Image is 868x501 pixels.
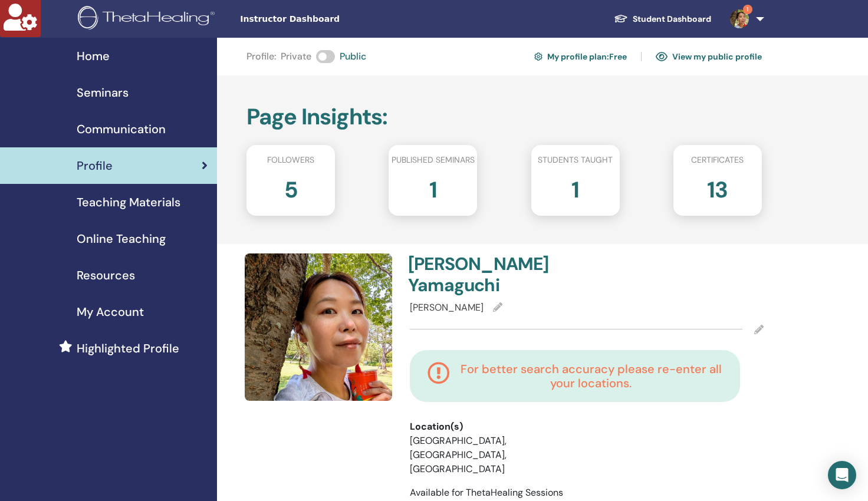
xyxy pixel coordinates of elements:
img: logo.png [78,6,219,32]
h4: For better search accuracy please re-enter all your locations. [459,362,722,390]
h2: 5 [284,171,298,204]
h2: 1 [571,171,579,204]
span: Private [281,50,311,64]
span: Profile [77,157,113,174]
span: Seminars [77,84,129,101]
span: Highlighted Profile [77,340,179,357]
h2: 13 [707,171,728,204]
span: Followers [267,154,314,166]
span: Home [77,47,110,65]
h2: Page Insights : [246,104,762,131]
span: Communication [77,120,166,138]
img: default.jpg [730,9,749,28]
span: Public [340,50,366,64]
h2: 1 [429,171,437,204]
li: [GEOGRAPHIC_DATA], [GEOGRAPHIC_DATA], [GEOGRAPHIC_DATA] [410,434,547,476]
h4: [PERSON_NAME] Yamaguchi [408,253,580,296]
span: Certificates [691,154,744,166]
div: Open Intercom Messenger [828,461,856,489]
span: Teaching Materials [77,193,180,211]
span: Students taught [538,154,613,166]
span: Online Teaching [77,230,166,248]
span: My Account [77,303,144,321]
img: graduation-cap-white.svg [614,14,628,24]
span: Location(s) [410,420,463,434]
span: Instructor Dashboard [240,13,417,25]
span: Resources [77,266,135,284]
a: Student Dashboard [604,8,721,30]
a: View my public profile [656,47,762,66]
img: eye.svg [656,51,668,62]
span: [PERSON_NAME] [410,301,484,314]
img: cog.svg [534,51,542,62]
span: Published seminars [392,154,475,166]
span: Profile : [246,50,276,64]
span: Available for ThetaHealing Sessions [410,486,563,499]
img: default.jpg [245,253,392,401]
a: My profile plan:Free [534,47,627,66]
span: 1 [743,5,752,14]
